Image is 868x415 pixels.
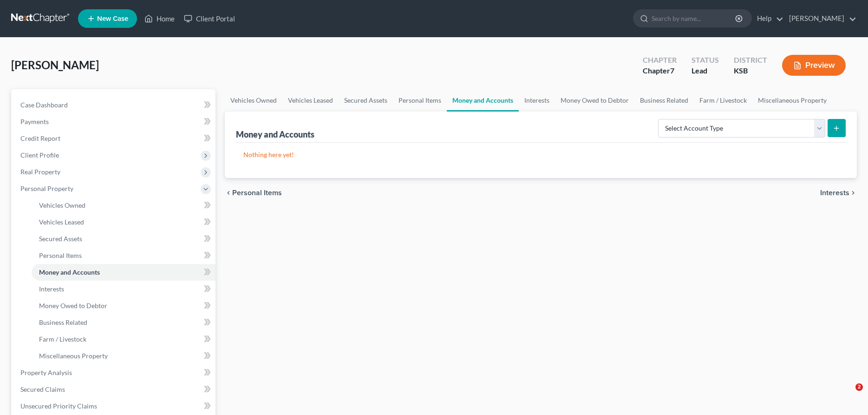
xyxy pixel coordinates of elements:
span: Farm / Livestock [39,335,86,343]
span: Interests [39,285,64,293]
div: Money and Accounts [236,129,314,140]
span: Real Property [20,168,60,176]
span: Personal Items [232,189,282,197]
a: Interests [32,281,215,297]
a: Money Owed to Debtor [555,89,634,112]
a: Business Related [634,89,694,112]
iframe: Intercom live chat [836,383,859,406]
span: New Case [97,15,128,22]
div: Lead [692,66,719,76]
span: Unsecured Priority Claims [20,402,97,410]
span: Personal Items [39,251,82,259]
span: Miscellaneous Property [39,352,108,360]
a: Unsecured Priority Claims [13,398,215,415]
a: Vehicles Owned [225,89,282,112]
a: Case Dashboard [13,97,215,113]
button: Preview [782,55,846,76]
div: Chapter [643,55,677,66]
span: 2 [855,383,863,391]
span: Property Analysis [20,369,72,376]
span: Payments [20,118,49,125]
span: Secured Assets [39,235,82,243]
a: Miscellaneous Property [32,348,215,364]
p: Nothing here yet! [243,150,838,159]
a: Personal Items [32,247,215,264]
input: Search by name... [652,10,737,27]
div: Chapter [643,66,677,76]
a: Vehicles Leased [282,89,339,112]
a: Money and Accounts [447,89,519,112]
span: Personal Property [20,184,73,192]
a: Home [140,10,179,27]
div: District [734,55,767,66]
a: Farm / Livestock [32,331,215,348]
span: Case Dashboard [20,101,68,109]
a: Secured Claims [13,381,215,398]
a: Interests [519,89,555,112]
a: Personal Items [393,89,447,112]
span: 7 [670,66,674,75]
a: Miscellaneous Property [752,89,832,112]
i: chevron_left [225,189,232,197]
a: Money and Accounts [32,264,215,281]
a: Secured Assets [339,89,393,112]
a: Farm / Livestock [694,89,752,112]
a: [PERSON_NAME] [784,10,856,27]
a: Secured Assets [32,231,215,247]
span: Credit Report [20,134,60,142]
span: Money Owed to Debtor [39,302,107,310]
div: KSB [734,66,767,76]
a: Payments [13,113,215,130]
span: Money and Accounts [39,268,100,276]
span: Interests [820,189,849,197]
button: Interests chevron_right [820,189,857,197]
div: Status [692,55,719,66]
button: chevron_left Personal Items [225,189,282,197]
a: Property Analysis [13,364,215,381]
a: Business Related [32,314,215,331]
a: Client Portal [179,10,240,27]
a: Vehicles Leased [32,214,215,231]
a: Vehicles Owned [32,197,215,214]
span: Vehicles Owned [39,201,85,209]
i: chevron_right [849,189,857,197]
span: Business Related [39,318,87,326]
span: [PERSON_NAME] [11,58,99,72]
span: Secured Claims [20,385,65,393]
span: Client Profile [20,151,59,159]
a: Help [752,10,783,27]
span: Vehicles Leased [39,218,84,226]
a: Credit Report [13,130,215,147]
a: Money Owed to Debtor [32,297,215,314]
